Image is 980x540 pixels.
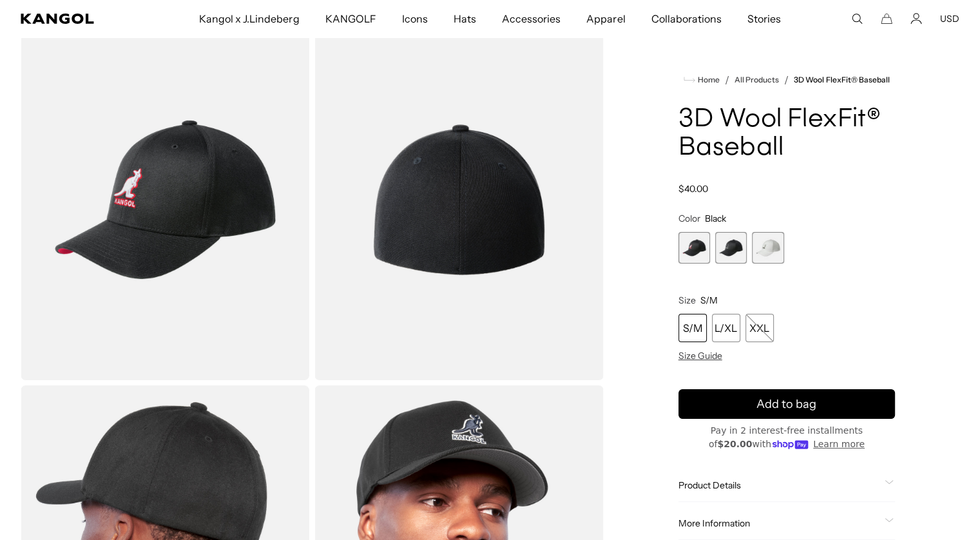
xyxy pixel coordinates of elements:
[678,517,879,529] span: More Information
[678,479,879,491] span: Product Details
[715,232,747,264] div: 2 of 3
[715,232,747,264] label: Black/Black
[21,19,309,380] img: color-black
[700,294,718,306] span: S/M
[752,232,783,264] label: White/Black
[779,72,789,88] li: /
[756,396,816,413] span: Add to bag
[678,389,895,419] button: Add to bag
[705,213,726,224] span: Black
[712,314,740,342] div: L/XL
[752,232,783,264] div: 3 of 3
[735,75,779,84] a: All Products
[314,19,603,380] img: color-black
[695,75,720,84] span: Home
[678,314,707,342] div: S/M
[745,314,774,342] div: XXL
[910,13,922,24] a: Account
[881,13,892,24] button: Cart
[940,13,959,24] button: USD
[21,14,131,24] a: Kangol
[678,183,708,195] span: $40.00
[678,350,722,362] span: Size Guide
[684,74,720,86] a: Home
[678,294,696,306] span: Size
[678,72,895,88] nav: breadcrumbs
[851,13,863,24] summary: Search here
[794,75,890,84] a: 3D Wool FlexFit® Baseball
[678,106,895,162] h1: 3D Wool FlexFit® Baseball
[678,232,710,264] label: Black
[678,213,700,224] span: Color
[720,72,729,88] li: /
[678,232,710,264] div: 1 of 3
